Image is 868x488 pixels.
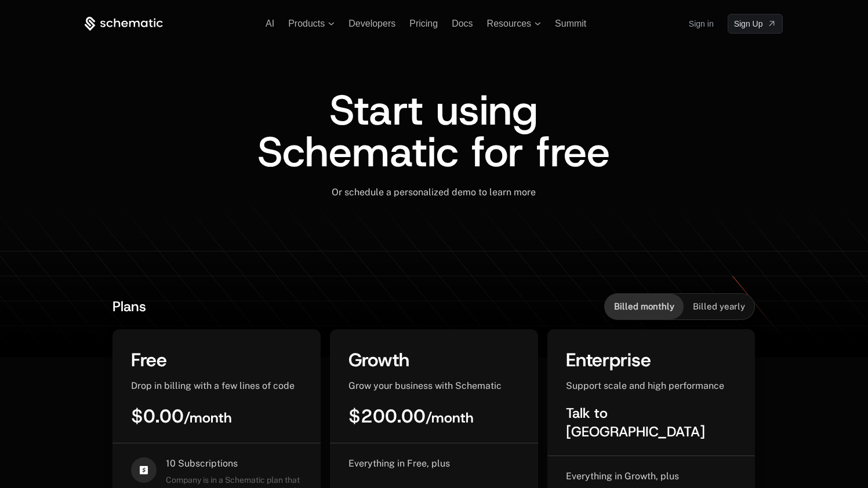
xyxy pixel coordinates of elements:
[131,380,295,391] span: Drop in billing with a few lines of code
[131,404,232,428] span: $0.00
[487,19,531,29] span: Resources
[348,19,395,28] a: Developers
[348,404,474,428] span: $200.00
[689,14,714,33] a: Sign in
[566,348,651,372] span: Enterprise
[566,404,705,441] span: Talk to [GEOGRAPHIC_DATA]
[426,409,474,427] sub: / month
[348,348,409,372] span: Growth
[452,19,473,28] a: Docs
[332,187,536,198] span: Or schedule a personalized demo to learn more
[555,19,586,28] a: Summit
[566,471,679,482] span: Everything in Growth, plus
[728,14,783,34] a: [object Object]
[348,458,450,469] span: Everything in Free, plus
[184,409,232,427] sub: / month
[693,301,745,312] span: Billed yearly
[409,19,438,28] a: Pricing
[288,19,325,29] span: Products
[166,457,302,470] span: 10 Subscriptions
[614,301,674,312] span: Billed monthly
[131,457,157,483] i: cashapp
[131,348,167,372] span: Free
[348,380,502,391] span: Grow your business with Schematic
[566,380,724,391] span: Support scale and high performance
[734,18,763,30] span: Sign Up
[257,82,610,180] span: Start using Schematic for free
[112,297,146,316] span: Plans
[266,19,274,28] a: AI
